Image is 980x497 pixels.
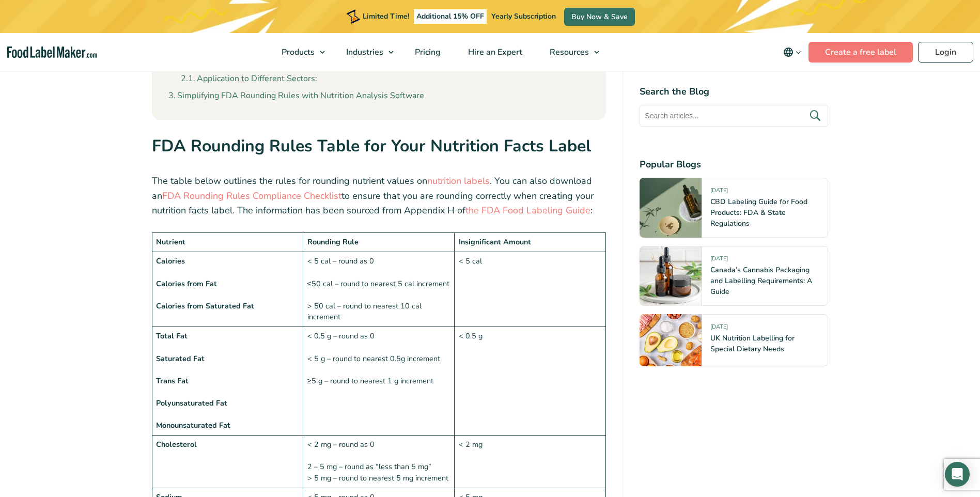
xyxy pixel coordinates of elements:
[710,265,812,297] a: Canada’s Cannabis Packaging and Labelling Requirements: A Guide
[640,85,828,99] h4: Search the Blog
[401,33,452,71] a: Pricing
[307,237,359,247] strong: Rounding Rule
[181,72,317,86] a: Application to Different Sectors:
[710,333,795,354] a: UK Nutrition Labelling for Special Dietary Needs
[412,46,442,58] span: Pricing
[162,190,341,202] a: FDA Rounding Rules Compliance Checklist
[808,42,913,63] a: Create a free label
[465,204,590,216] a: the FDA Food Labeling Guide
[333,33,399,71] a: Industries
[303,327,455,436] td: < 0.5 g – round as 0 < 5 g – round to nearest 0.5g increment ≥5 g – round to nearest 1 g increment
[156,237,185,247] strong: Nutrient
[640,158,828,172] h4: Popular Blogs
[156,353,205,364] strong: Saturated Fat
[156,256,185,266] strong: Calories
[564,8,635,26] a: Buy Now & Save
[414,9,487,24] span: Additional 15% OFF
[459,237,531,247] strong: Insignificant Amount
[427,175,490,187] a: nutrition labels
[455,252,606,327] td: < 5 cal
[710,323,728,335] span: [DATE]
[455,436,606,488] td: < 2 mg
[710,255,728,267] span: [DATE]
[945,462,970,487] div: Open Intercom Messenger
[710,187,728,198] span: [DATE]
[455,33,534,71] a: Hire an Expert
[156,398,227,408] strong: Polyunsaturated Fat
[156,301,254,311] strong: Calories from Saturated Fat
[455,327,606,436] td: < 0.5 g
[152,174,606,218] p: The table below outlines the rules for rounding nutrient values on . You can also download an to ...
[156,331,188,341] strong: Total Fat
[156,376,189,386] strong: Trans Fat
[156,439,197,449] strong: Cholesterol
[152,135,591,157] strong: FDA Rounding Rules Table for Your Nutrition Facts Label
[156,420,230,430] strong: Monounsaturated Fat
[303,436,455,488] td: < 2 mg – round as 0 2 – 5 mg – round as “less than 5 mg” > 5 mg – round to nearest 5 mg increment
[918,42,973,63] a: Login
[465,46,523,58] span: Hire an Expert
[168,89,424,103] a: Simplifying FDA Rounding Rules with Nutrition Analysis Software
[363,11,409,21] span: Limited Time!
[343,46,384,58] span: Industries
[547,46,590,58] span: Resources
[278,46,316,58] span: Products
[303,252,455,327] td: < 5 cal – round as 0 ≤50 cal – round to nearest 5 cal increment > 50 cal – round to nearest 10 ca...
[640,105,828,127] input: Search articles...
[710,197,807,228] a: CBD Labeling Guide for Food Products: FDA & State Regulations
[156,278,217,289] strong: Calories from Fat
[536,33,604,71] a: Resources
[268,33,330,71] a: Products
[491,11,556,21] span: Yearly Subscription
